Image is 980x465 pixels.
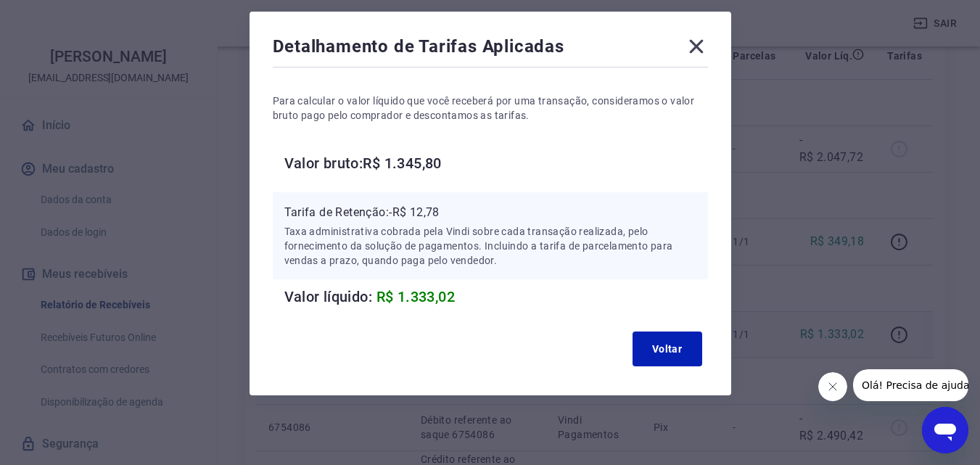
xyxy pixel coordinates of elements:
[922,407,968,453] iframe: Botão para abrir a janela de mensagens
[284,224,696,268] p: Taxa administrativa cobrada pela Vindi sobre cada transação realizada, pelo fornecimento da soluç...
[273,35,708,64] div: Detalhamento de Tarifas Aplicadas
[376,288,455,305] span: R$ 1.333,02
[284,204,696,221] p: Tarifa de Retenção: -R$ 12,78
[284,152,708,175] h6: Valor bruto: R$ 1.345,80
[284,285,708,308] h6: Valor líquido:
[273,94,708,123] p: Para calcular o valor líquido que você receberá por uma transação, consideramos o valor bruto pag...
[853,369,968,401] iframe: Mensagem da empresa
[633,332,702,366] button: Voltar
[818,372,847,401] iframe: Fechar mensagem
[9,10,122,22] span: Olá! Precisa de ajuda?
